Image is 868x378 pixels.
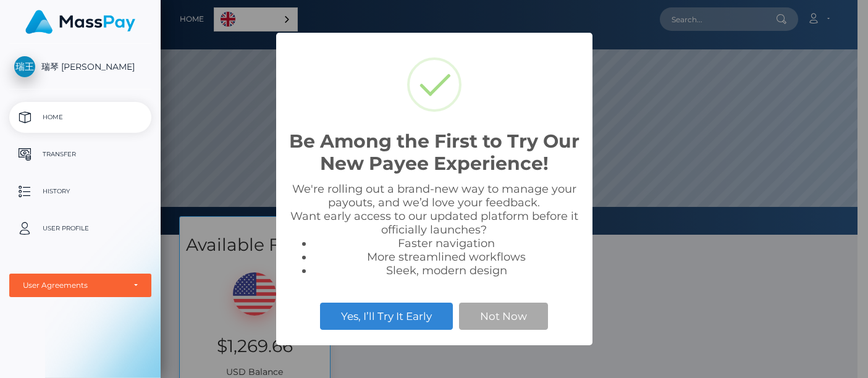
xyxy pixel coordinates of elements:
li: More streamlined workflows [313,250,580,264]
button: Not Now [459,303,548,330]
h2: Be Among the First to Try Our New Payee Experience! [289,130,580,175]
div: User Agreements [23,280,124,290]
p: History [14,182,146,201]
p: User Profile [14,219,146,238]
img: MassPay [25,10,135,34]
div: We're rolling out a brand-new way to manage your payouts, and we’d love your feedback. Want early... [289,182,580,277]
span: 瑞琴 [PERSON_NAME] [9,61,151,72]
button: Yes, I’ll Try It Early [320,303,453,330]
button: User Agreements [9,274,151,297]
li: Sleek, modern design [313,264,580,277]
li: Faster navigation [313,237,580,250]
p: Transfer [14,145,146,164]
p: Home [14,108,146,127]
